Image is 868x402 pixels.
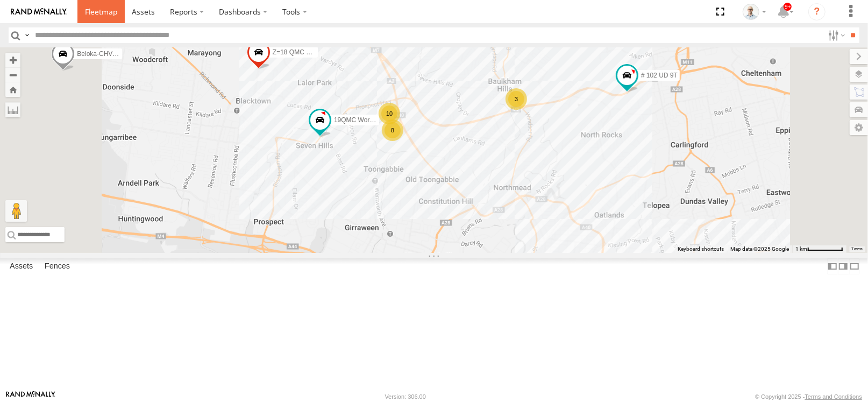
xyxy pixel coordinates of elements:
button: Zoom out [5,67,20,82]
span: # 102 UD 9T [641,72,678,80]
button: Map Scale: 1 km per 63 pixels [792,245,846,253]
span: Z=18 QMC Written off [273,48,336,56]
div: © Copyright 2025 - [755,393,862,400]
label: Dock Summary Table to the Right [838,258,849,274]
i: ? [808,3,826,20]
span: 19QMC Workshop [334,117,387,124]
button: Drag Pegman onto the map to open Street View [5,200,27,222]
span: Map data ©2025 Google [730,246,789,252]
span: 1 km [795,246,807,252]
label: Map Settings [850,120,868,135]
button: Zoom in [5,53,20,67]
label: Measure [5,102,20,117]
div: Version: 306.00 [385,393,426,400]
span: Beloka-CHV61N [77,50,124,58]
button: Keyboard shortcuts [678,245,724,253]
label: Search Query [23,27,31,43]
div: 10 [379,103,400,124]
div: 3 [506,88,527,110]
label: Dock Summary Table to the Left [827,258,838,274]
label: Fences [39,259,75,274]
a: Visit our Website [6,391,55,402]
a: Terms (opens in new tab) [852,247,863,251]
div: Kurt Byers [739,4,770,20]
div: 8 [382,119,403,141]
label: Search Filter Options [824,27,847,43]
label: Assets [4,259,38,274]
img: rand-logo.svg [11,8,67,16]
button: Zoom Home [5,82,20,97]
label: Hide Summary Table [849,258,860,274]
a: Terms and Conditions [805,393,862,400]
